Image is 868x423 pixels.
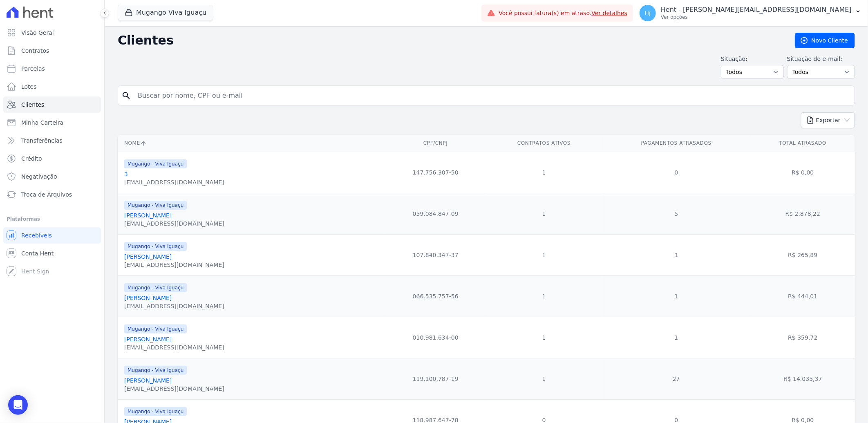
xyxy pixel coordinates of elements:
span: Mugango - Viva Iguaçu [124,242,187,251]
span: Hj [645,10,651,16]
span: Contratos [21,47,49,55]
span: Negativação [21,172,57,181]
th: Nome [118,135,385,152]
td: 0 [602,152,751,193]
div: [EMAIL_ADDRESS][DOMAIN_NAME] [124,385,224,393]
td: 1 [486,317,602,358]
span: Mugango - Viva Iguaçu [124,407,187,416]
td: 1 [486,234,602,275]
td: 119.100.787-19 [385,358,486,399]
a: Ver detalhes [592,10,628,16]
span: Mugango - Viva Iguaçu [124,325,187,333]
span: Troca de Arquivos [21,190,72,199]
a: Visão Geral [3,25,101,41]
td: R$ 359,72 [751,317,855,358]
a: Recebíveis [3,227,101,244]
div: [EMAIL_ADDRESS][DOMAIN_NAME] [124,302,224,310]
div: Plataformas [7,214,98,224]
label: Situação: [721,55,784,63]
a: 3 [124,171,128,177]
td: 107.840.347-37 [385,234,486,275]
td: 1 [486,275,602,317]
a: Conta Hent [3,245,101,262]
a: Clientes [3,96,101,113]
th: Pagamentos Atrasados [602,135,751,152]
a: [PERSON_NAME] [124,253,172,260]
div: [EMAIL_ADDRESS][DOMAIN_NAME] [124,343,224,351]
div: [EMAIL_ADDRESS][DOMAIN_NAME] [124,219,224,228]
h2: Clientes [118,33,782,48]
td: 010.981.634-00 [385,317,486,358]
td: 066.535.757-56 [385,275,486,317]
span: Você possui fatura(s) em atraso. [499,9,627,18]
span: Clientes [21,101,44,109]
td: 1 [486,152,602,193]
td: R$ 2.878,22 [751,193,855,234]
a: [PERSON_NAME] [124,212,172,219]
a: Crédito [3,150,101,167]
label: Situação do e-mail: [787,55,855,63]
span: Mugango - Viva Iguaçu [124,283,187,292]
a: Minha Carteira [3,114,101,131]
a: Negativação [3,168,101,185]
span: Parcelas [21,65,45,73]
td: R$ 444,01 [751,275,855,317]
td: 1 [602,275,751,317]
i: search [121,91,131,101]
span: Crédito [21,154,42,163]
td: 1 [602,317,751,358]
a: Contratos [3,43,101,59]
input: Buscar por nome, CPF ou e-mail [133,87,851,104]
a: Transferências [3,132,101,149]
a: [PERSON_NAME] [124,377,172,384]
div: [EMAIL_ADDRESS][DOMAIN_NAME] [124,178,224,186]
span: Visão Geral [21,29,54,37]
a: Novo Cliente [795,33,855,48]
td: R$ 0,00 [751,152,855,193]
a: [PERSON_NAME] [124,295,172,301]
td: 1 [486,193,602,234]
th: Total Atrasado [751,135,855,152]
td: R$ 14.035,37 [751,358,855,399]
button: Exportar [801,112,855,128]
th: Contratos Ativos [486,135,602,152]
a: [PERSON_NAME] [124,336,172,342]
a: Lotes [3,78,101,95]
a: Parcelas [3,60,101,77]
td: 5 [602,193,751,234]
td: 147.756.307-50 [385,152,486,193]
p: Hent - [PERSON_NAME][EMAIL_ADDRESS][DOMAIN_NAME] [661,6,852,14]
td: R$ 265,89 [751,234,855,275]
div: Open Intercom Messenger [8,395,28,415]
span: Recebíveis [21,231,52,239]
td: 27 [602,358,751,399]
span: Mugango - Viva Iguaçu [124,201,187,210]
span: Mugango - Viva Iguaçu [124,366,187,375]
p: Ver opções [661,14,852,20]
span: Conta Hent [21,249,54,257]
div: [EMAIL_ADDRESS][DOMAIN_NAME] [124,261,224,269]
span: Transferências [21,137,63,145]
button: Mugango Viva Iguaçu [118,5,213,20]
a: Troca de Arquivos [3,186,101,203]
span: Minha Carteira [21,119,63,127]
button: Hj Hent - [PERSON_NAME][EMAIL_ADDRESS][DOMAIN_NAME] Ver opções [633,2,868,25]
td: 1 [486,358,602,399]
td: 059.084.847-09 [385,193,486,234]
span: Lotes [21,83,37,91]
th: CPF/CNPJ [385,135,486,152]
td: 1 [602,234,751,275]
span: Mugango - Viva Iguaçu [124,159,187,168]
